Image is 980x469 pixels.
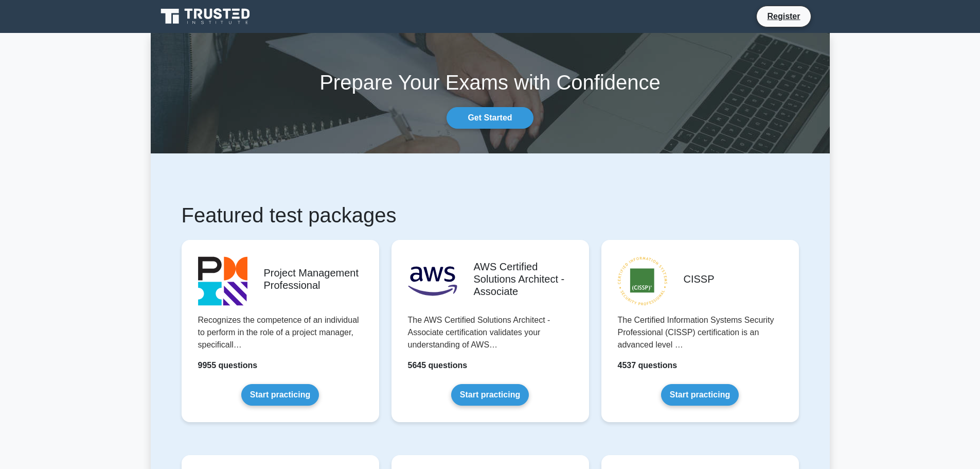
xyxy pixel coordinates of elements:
h1: Featured test packages [182,203,799,228]
a: Get Started [447,107,533,129]
a: Start practicing [241,384,319,406]
h1: Prepare Your Exams with Confidence [151,70,830,95]
a: Start practicing [661,384,739,406]
a: Register [761,10,806,23]
a: Start practicing [451,384,529,406]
